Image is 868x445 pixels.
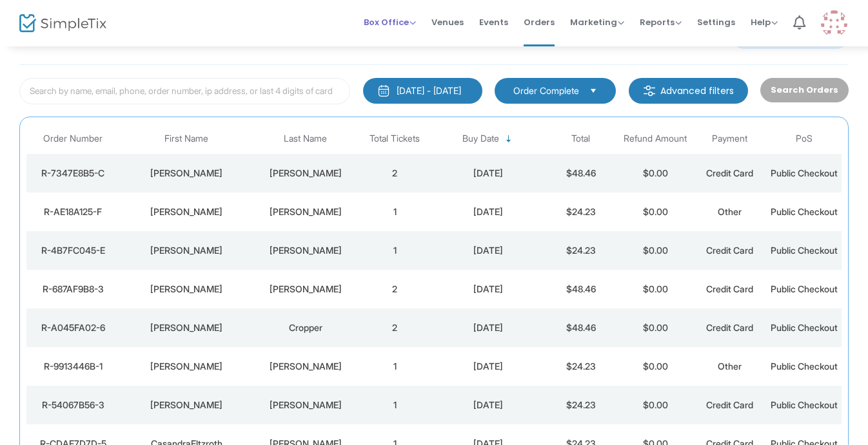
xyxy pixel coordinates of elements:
[257,321,355,334] div: Cropper
[618,193,693,231] td: $0.00
[358,386,432,424] td: 1
[584,84,602,98] button: Select
[257,399,355,412] div: Parker
[718,361,742,372] span: Other
[284,133,327,144] span: Last Name
[30,205,116,218] div: R-AE18A125-F
[771,361,838,372] span: Public Checkout
[435,399,540,412] div: 10/11/2025
[358,308,432,347] td: 2
[462,133,499,144] span: Buy Date
[257,244,355,257] div: Nelson
[435,205,540,218] div: 10/13/2025
[544,386,618,424] td: $24.23
[618,270,693,308] td: $0.00
[513,84,579,97] span: Order Complete
[431,6,464,39] span: Venues
[43,133,103,144] span: Order Number
[123,244,250,257] div: Troy
[524,6,555,39] span: Orders
[618,154,693,193] td: $0.00
[257,283,355,296] div: Armstrong
[257,167,355,180] div: Oleson
[30,321,116,334] div: R-A045FA02-6
[796,133,813,144] span: PoS
[706,283,753,294] span: Credit Card
[30,399,116,412] div: R-54067B56-3
[618,347,693,386] td: $0.00
[712,133,747,144] span: Payment
[123,360,250,373] div: Sandra
[30,283,116,296] div: R-687AF9B8-3
[544,308,618,347] td: $48.46
[123,321,250,334] div: Caryn
[629,78,748,104] m-button: Advanced filters
[257,205,355,218] div: McManus
[30,360,116,373] div: R-9913446B-1
[771,206,838,217] span: Public Checkout
[123,167,250,180] div: Teresa
[706,322,753,333] span: Credit Card
[718,206,742,217] span: Other
[771,322,838,333] span: Public Checkout
[504,134,514,144] span: Sortable
[123,283,250,296] div: Michelle
[771,283,838,294] span: Public Checkout
[435,321,540,334] div: 10/12/2025
[363,78,482,104] button: [DATE] - [DATE]
[364,16,416,28] span: Box Office
[123,399,250,412] div: Michelle
[358,231,432,270] td: 1
[164,133,208,144] span: First Name
[358,347,432,386] td: 1
[570,16,624,28] span: Marketing
[358,270,432,308] td: 2
[706,399,753,410] span: Credit Card
[544,270,618,308] td: $48.46
[377,84,390,97] img: monthly
[257,360,355,373] div: Smith
[544,154,618,193] td: $48.46
[435,360,540,373] div: 10/12/2025
[479,6,508,39] span: Events
[640,16,682,28] span: Reports
[751,16,778,28] span: Help
[358,154,432,193] td: 2
[706,245,753,256] span: Credit Card
[618,386,693,424] td: $0.00
[544,231,618,270] td: $24.23
[358,124,432,154] th: Total Tickets
[435,283,540,296] div: 10/12/2025
[618,231,693,270] td: $0.00
[358,193,432,231] td: 1
[706,167,753,178] span: Credit Card
[771,399,838,410] span: Public Checkout
[123,205,250,218] div: Ellen
[435,244,540,257] div: 10/12/2025
[618,124,693,154] th: Refund Amount
[19,78,350,104] input: Search by name, email, phone, order number, ip address, or last 4 digits of card
[30,244,116,257] div: R-4B7FC045-E
[618,308,693,347] td: $0.00
[544,193,618,231] td: $24.23
[643,84,656,97] img: filter
[435,167,540,180] div: 10/13/2025
[30,167,116,180] div: R-7347E8B5-C
[544,347,618,386] td: $24.23
[697,6,735,39] span: Settings
[544,124,618,154] th: Total
[771,245,838,256] span: Public Checkout
[397,84,461,97] div: [DATE] - [DATE]
[771,167,838,178] span: Public Checkout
